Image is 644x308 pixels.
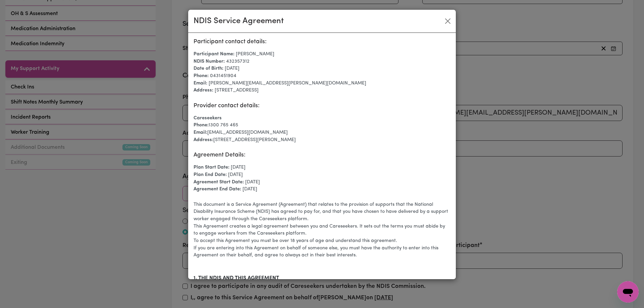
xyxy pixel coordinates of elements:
[194,237,450,245] p: To accept this Agreement you must be over 18 years of age and understand this agreement.
[194,275,450,282] h6: 1. THE NDIS AND THIS AGREEMENT
[194,130,207,135] strong: Email:
[194,136,450,144] p: [STREET_ADDRESS][PERSON_NAME]
[194,186,450,193] p: [DATE]
[194,223,450,237] p: This Agreement creates a legal agreement between you and Careseekers. It sets out the terms you m...
[194,129,450,136] p: [EMAIL_ADDRESS][DOMAIN_NAME]
[194,15,284,27] div: NDIS Service Agreement
[194,102,450,109] h5: Provider contact details:
[194,65,450,72] p: [DATE]
[194,187,241,192] strong: Agreement End Date:
[194,201,450,223] p: This document is a Service Agreement (Agreement) that relates to the provision of supports that t...
[442,16,453,26] button: Close
[194,81,207,86] strong: Email:
[194,80,450,87] p: [PERSON_NAME][EMAIL_ADDRESS][PERSON_NAME][DOMAIN_NAME]
[194,123,209,128] strong: Phone:
[194,52,234,57] strong: Participant Name:
[617,281,639,303] iframe: Button to launch messaging window, conversation in progress
[194,73,209,78] strong: Phone:
[194,58,450,65] p: 432357312
[194,245,450,259] p: If you are entering into this Agreement on behalf of someone else, you must have the authority to...
[194,51,450,58] p: [PERSON_NAME]
[194,59,225,64] strong: NDIS Number:
[194,179,450,186] p: [DATE]
[194,88,213,93] strong: Address:
[194,171,450,179] p: [DATE]
[194,122,450,129] p: 1300 765 465
[194,38,450,45] h5: Participant contact details:
[194,137,213,142] strong: Address:
[194,164,450,171] p: [DATE]
[194,151,450,159] h5: Agreement Details:
[194,72,450,80] p: 0431451904
[194,66,223,71] strong: Date of Birth:
[194,116,222,121] strong: Careseekers
[194,172,227,177] strong: Plan End Date:
[194,180,244,185] strong: Agreement Start Date:
[194,87,450,94] p: [STREET_ADDRESS]
[194,165,229,170] strong: Plan Start Date:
